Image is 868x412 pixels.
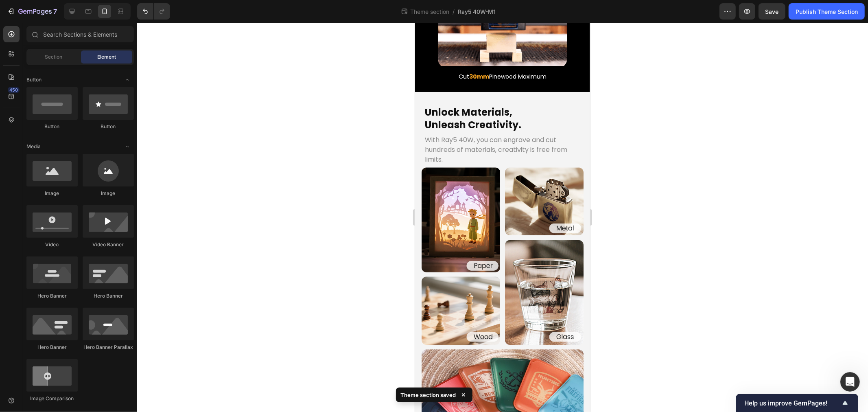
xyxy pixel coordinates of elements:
span: Toggle open [121,140,134,153]
span: Theme section [409,7,451,16]
div: Image Comparison [26,395,78,402]
p: Unlock Materials, Unleash Creativity. [10,83,165,108]
h2: Rich Text Editor. Editing area: main [9,82,166,109]
div: Hero Banner [26,344,78,351]
div: Undo/Redo [137,3,170,20]
p: With Ray5 40W, you can engrave and cut hundreds of materials, creativity is free from limits. [10,112,165,142]
div: Image [26,190,78,197]
iframe: Design area [415,23,590,412]
span: / [453,7,455,16]
iframe: Intercom live chat [840,372,860,392]
div: Image [83,190,134,197]
span: Ray5 40W-M1 [458,7,496,16]
div: Rich Text Editor. Editing area: main [9,112,166,142]
strong: 30mm [54,50,74,58]
div: Hero Banner [26,292,78,300]
div: Button [83,123,134,130]
div: Video [26,241,78,248]
span: Media [26,143,41,150]
span: Button [26,76,42,83]
span: Element [97,53,116,61]
button: Show survey - Help us improve GemPages! [744,398,850,408]
button: 7 [3,3,61,20]
div: Rich Text Editor. Editing area: main [7,48,168,60]
div: Publish Theme Section [796,7,858,16]
span: Save [765,8,779,15]
span: Help us improve GemPages! [744,399,840,407]
button: Publish Theme Section [789,3,865,20]
p: 7 [53,7,57,16]
span: Toggle open [121,73,134,86]
input: Search Sections & Elements [26,26,134,42]
p: Theme section saved [401,391,456,399]
div: Hero Banner Parallax [83,344,134,351]
div: Video Banner [83,241,134,248]
img: image_demo.jpg [7,145,168,407]
div: 450 [8,87,20,93]
span: Section [45,53,63,61]
button: Save [759,3,785,20]
p: Cut Pinewood Maximum [7,49,168,59]
div: Hero Banner [83,292,134,300]
div: Button [26,123,78,130]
